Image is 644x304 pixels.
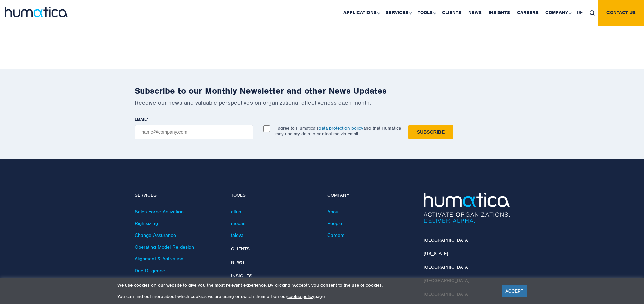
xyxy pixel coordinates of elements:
input: name@company.com [135,125,253,139]
a: cookie policy [287,294,314,299]
p: Receive our news and valuable perspectives on organizational effectiveness each month. [135,99,510,106]
a: News [231,259,244,265]
h4: Company [327,193,413,198]
h2: Subscribe to our Monthly Newsletter and other News Updates [135,86,510,96]
img: Humatica [424,193,510,223]
a: taleva [231,232,244,238]
a: data protection policy [319,125,363,131]
a: Sales Force Activation [135,209,184,215]
a: Insights [231,273,252,279]
a: About [327,209,340,215]
a: [GEOGRAPHIC_DATA] [424,264,469,270]
h4: Services [135,193,221,198]
a: ACCEPT [502,285,527,297]
p: I agree to Humatica’s and that Humatica may use my data to contact me via email. [275,125,401,137]
a: modas [231,220,245,226]
span: EMAIL [135,117,147,122]
a: Alignment & Activation [135,256,183,262]
a: [GEOGRAPHIC_DATA] [424,237,469,243]
img: search_icon [590,10,595,16]
a: Change Assurance [135,232,176,238]
p: You can find out more about which cookies we are using or switch them off on our page. [117,294,494,299]
a: Careers [327,232,344,238]
a: [US_STATE] [424,251,448,256]
p: We use cookies on our website to give you the most relevant experience. By clicking “Accept”, you... [117,282,494,288]
h4: Tools [231,193,317,198]
a: Operating Model Re-design [135,244,194,250]
a: Due Diligence [135,268,165,274]
img: logo [5,7,68,17]
a: altus [231,209,241,215]
span: DE [577,10,583,16]
a: Clients [231,246,250,252]
input: I agree to Humatica’sdata protection policyand that Humatica may use my data to contact me via em... [263,125,270,132]
input: Subscribe [408,125,453,139]
a: Rightsizing [135,220,158,226]
a: People [327,220,342,226]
